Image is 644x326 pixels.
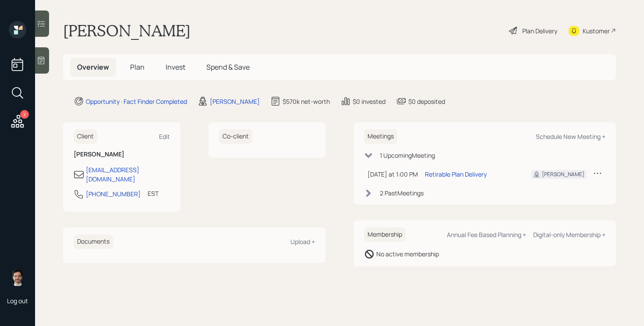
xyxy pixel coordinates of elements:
[74,151,170,158] h6: [PERSON_NAME]
[368,170,418,179] div: [DATE] at 1:00 PM
[447,230,526,239] div: Annual Fee Based Planning +
[425,170,487,179] div: Retirable Plan Delivery
[148,189,159,198] div: EST
[210,97,260,106] div: [PERSON_NAME]
[376,249,439,259] div: No active membership
[86,97,187,106] div: Opportunity · Fact Finder Completed
[536,132,605,141] div: Schedule New Meeting +
[283,97,330,106] div: $570k net-worth
[20,110,29,119] div: 2
[408,97,445,106] div: $0 deposited
[533,230,605,239] div: Digital-only Membership +
[86,165,170,184] div: [EMAIL_ADDRESS][DOMAIN_NAME]
[74,129,97,144] h6: Client
[542,170,584,178] div: [PERSON_NAME]
[219,129,252,144] h6: Co-client
[63,21,191,40] h1: [PERSON_NAME]
[77,62,109,72] span: Overview
[380,188,424,198] div: 2 Past Meeting s
[364,129,397,144] h6: Meetings
[583,26,610,35] div: Kustomer
[522,26,557,35] div: Plan Delivery
[74,234,113,249] h6: Documents
[7,297,28,305] div: Log out
[130,62,145,72] span: Plan
[9,269,26,286] img: jonah-coleman-headshot.png
[166,62,185,72] span: Invest
[159,132,170,141] div: Edit
[380,151,435,160] div: 1 Upcoming Meeting
[206,62,250,72] span: Spend & Save
[86,189,141,198] div: [PHONE_NUMBER]
[353,97,386,106] div: $0 invested
[290,237,315,246] div: Upload +
[364,227,406,242] h6: Membership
